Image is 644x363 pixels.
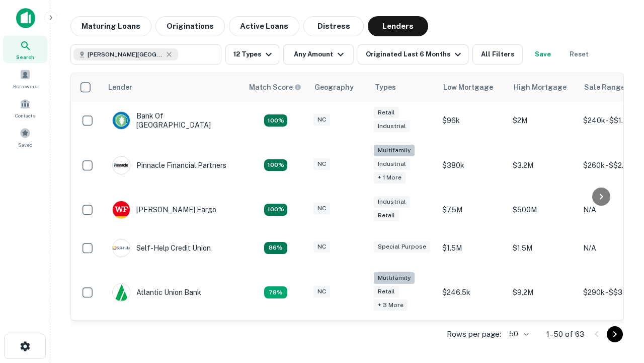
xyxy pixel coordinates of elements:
[264,159,287,171] div: Matching Properties: 23, hasApolloMatch: undefined
[508,191,578,229] td: $500M
[514,81,567,93] div: High Mortgage
[607,326,623,342] button: Go to next page
[229,16,299,36] button: Active Loans
[283,44,354,65] button: Any Amount
[102,73,243,101] th: Lender
[108,81,132,93] div: Lender
[443,81,493,93] div: Low Mortgage
[375,81,396,93] div: Types
[303,16,364,36] button: Distress
[3,65,47,92] a: Borrowers
[527,44,559,65] button: Save your search to get updates of matches that match your search criteria.
[225,44,279,65] button: 12 Types
[437,191,508,229] td: $7.5M
[13,82,37,90] span: Borrowers
[313,114,330,126] div: NC
[264,242,287,254] div: Matching Properties: 11, hasApolloMatch: undefined
[374,210,399,221] div: Retail
[447,328,501,340] p: Rows per page:
[70,16,151,36] button: Maturing Loans
[308,73,369,101] th: Geography
[313,203,330,214] div: NC
[243,73,308,101] th: Capitalize uses an advanced AI algorithm to match your search with the best lender. The match sco...
[313,286,330,297] div: NC
[18,141,33,149] span: Saved
[508,229,578,267] td: $1.5M
[3,94,47,122] a: Contacts
[437,229,508,267] td: $1.5M
[314,81,354,93] div: Geography
[113,201,130,218] img: picture
[594,250,644,298] iframe: Chat Widget
[113,284,130,301] img: picture
[368,16,428,36] button: Lenders
[369,73,437,101] th: Types
[264,114,287,127] div: Matching Properties: 14, hasApolloMatch: undefined
[508,73,578,101] th: High Mortgage
[374,299,408,311] div: + 3 more
[112,283,201,301] div: Atlantic Union Bank
[112,201,216,219] div: [PERSON_NAME] Fargo
[112,156,226,174] div: Pinnacle Financial Partners
[155,16,225,36] button: Originations
[505,327,530,341] div: 50
[16,8,35,28] img: capitalize-icon.png
[374,196,410,208] div: Industrial
[508,101,578,140] td: $2M
[16,53,34,61] span: Search
[112,239,211,257] div: Self-help Credit Union
[374,241,430,253] div: Special Purpose
[113,157,130,174] img: picture
[264,204,287,216] div: Matching Properties: 14, hasApolloMatch: undefined
[508,267,578,318] td: $9.2M
[15,111,35,119] span: Contacts
[264,286,287,298] div: Matching Properties: 10, hasApolloMatch: undefined
[366,48,464,60] div: Originated Last 6 Months
[374,158,410,170] div: Industrial
[546,328,585,340] p: 1–50 of 63
[374,145,415,156] div: Multifamily
[313,158,330,170] div: NC
[508,140,578,191] td: $3.2M
[437,140,508,191] td: $380k
[437,267,508,318] td: $246.5k
[249,82,301,93] div: Capitalize uses an advanced AI algorithm to match your search with the best lender. The match sco...
[374,120,410,132] div: Industrial
[3,124,47,151] a: Saved
[313,241,330,253] div: NC
[113,239,130,257] img: picture
[374,286,399,297] div: Retail
[249,82,299,93] h6: Match Score
[437,73,508,101] th: Low Mortgage
[374,172,406,184] div: + 1 more
[358,44,468,65] button: Originated Last 6 Months
[374,272,415,284] div: Multifamily
[374,107,399,118] div: Retail
[88,50,163,59] span: [PERSON_NAME][GEOGRAPHIC_DATA], [GEOGRAPHIC_DATA]
[112,111,233,130] div: Bank Of [GEOGRAPHIC_DATA]
[3,36,47,63] a: Search
[113,112,130,129] img: picture
[563,44,595,65] button: Reset
[472,44,523,65] button: All Filters
[437,101,508,140] td: $96k
[584,81,625,93] div: Sale Range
